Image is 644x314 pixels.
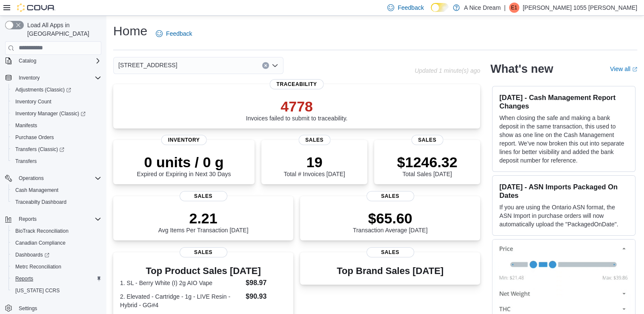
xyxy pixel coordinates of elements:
span: E1 [511,3,517,13]
span: Reports [15,275,33,282]
button: Reports [9,273,105,285]
span: [STREET_ADDRESS] [118,60,177,70]
dd: $98.97 [246,278,286,288]
span: Catalog [19,57,36,64]
span: Cash Management [15,187,58,194]
span: Purchase Orders [15,134,54,141]
a: Purchase Orders [12,132,57,143]
a: Reports [12,274,37,284]
span: BioTrack Reconciliation [15,228,69,234]
button: Inventory Count [9,96,105,108]
button: Inventory [2,72,105,84]
a: [US_STATE] CCRS [12,285,63,296]
span: Sales [366,247,414,257]
dt: 2. Elevated - Cartridge - 1g - LIVE Resin - Hybrid - GG#4 [120,292,242,309]
h3: [DATE] - Cash Management Report Changes [499,93,628,110]
span: Inventory Count [15,98,52,105]
span: Traceabilty Dashboard [15,199,66,206]
p: | [504,3,506,13]
a: Transfers (Classic) [9,143,105,155]
span: Canadian Compliance [12,238,101,248]
h2: What's new [490,62,553,76]
a: View allExternal link [610,66,637,72]
span: Sales [366,191,414,201]
svg: External link [632,67,637,72]
button: Catalog [15,56,40,66]
span: Reports [19,216,37,223]
span: Manifests [15,122,37,129]
span: Sales [411,135,443,145]
span: Transfers (Classic) [15,146,64,153]
a: Inventory Manager (Classic) [12,108,89,119]
a: Adjustments (Classic) [9,84,105,96]
p: When closing the safe and making a bank deposit in the same transaction, this used to show as one... [499,114,628,165]
span: Reports [15,214,101,224]
p: 19 [283,154,345,171]
span: Metrc Reconciliation [12,262,101,272]
p: If you are using the Ontario ASN format, the ASN Import in purchase orders will now automatically... [499,203,628,228]
span: Dashboards [12,250,101,260]
a: Adjustments (Classic) [12,85,74,95]
button: BioTrack Reconciliation [9,225,105,237]
a: Traceabilty Dashboard [12,197,70,207]
p: [PERSON_NAME] 1055 [PERSON_NAME] [523,3,637,13]
a: Settings [15,303,40,314]
button: Catalog [2,55,105,67]
div: Expired or Expiring in Next 30 Days [137,154,231,177]
button: Inventory [15,73,43,83]
span: Inventory [19,74,40,81]
button: Canadian Compliance [9,237,105,249]
a: Inventory Manager (Classic) [9,108,105,120]
p: 0 units / 0 g [137,154,231,171]
div: Avg Items Per Transaction [DATE] [158,210,249,234]
a: Dashboards [12,250,53,260]
span: Transfers (Classic) [12,144,101,154]
button: Reports [2,213,105,225]
button: Settings [2,302,105,314]
dt: 1. SL - Berry White (I) 2g AIO Vape [120,279,242,287]
span: Adjustments (Classic) [15,86,71,93]
span: Catalog [15,56,101,66]
a: Transfers (Classic) [12,144,68,154]
h3: Top Product Sales [DATE] [120,266,286,276]
span: Canadian Compliance [15,240,66,246]
span: Settings [15,303,101,313]
a: Manifests [12,120,40,131]
p: Updated 1 minute(s) ago [415,67,480,74]
p: 2.21 [158,210,249,227]
span: Settings [19,305,37,312]
h1: Home [113,23,147,40]
span: Inventory [161,135,207,145]
span: Sales [180,247,227,257]
span: Cash Management [12,185,101,195]
button: Operations [2,172,105,184]
button: Clear input [262,62,269,69]
span: Purchase Orders [12,132,101,143]
button: Manifests [9,120,105,131]
span: Feedback [166,29,192,38]
span: Transfers [12,156,101,166]
span: Traceabilty Dashboard [12,197,101,207]
h3: [DATE] - ASN Imports Packaged On Dates [499,183,628,200]
span: Inventory Manager (Classic) [15,110,86,117]
button: Cash Management [9,184,105,196]
span: Manifests [12,120,101,131]
a: Cash Management [12,185,62,195]
img: Cova [17,3,55,12]
button: Transfers [9,155,105,167]
span: Operations [15,173,101,183]
p: 4778 [246,98,348,115]
p: $65.60 [353,210,428,227]
button: Open list of options [272,62,278,69]
span: Dashboards [15,251,49,258]
div: Ernest 1055 Montoya [509,3,519,13]
span: Transfers [15,158,37,165]
span: Reports [12,274,101,284]
a: BioTrack Reconciliation [12,226,72,236]
a: Inventory Count [12,97,55,107]
span: Sales [180,191,227,201]
span: Inventory Manager (Classic) [12,108,101,119]
span: [US_STATE] CCRS [15,287,60,294]
div: Total # Invoices [DATE] [283,154,345,177]
div: Invoices failed to submit to traceability. [246,98,348,122]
